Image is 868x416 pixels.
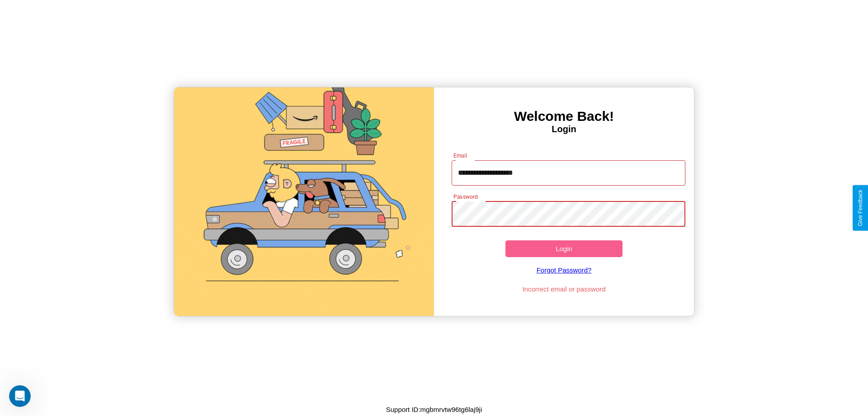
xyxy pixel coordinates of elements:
h3: Welcome Back! [434,109,694,124]
a: Forgot Password? [447,257,681,283]
h4: Login [434,124,694,134]
iframe: Intercom live chat [9,385,31,407]
img: gif [174,87,434,316]
p: Support ID: mgbmrvtw96tg6laj9ji [386,403,482,416]
p: Incorrect email or password [447,283,681,295]
div: Give Feedback [857,190,863,226]
button: Login [505,240,623,257]
label: Password [453,193,477,201]
label: Email [453,152,467,159]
